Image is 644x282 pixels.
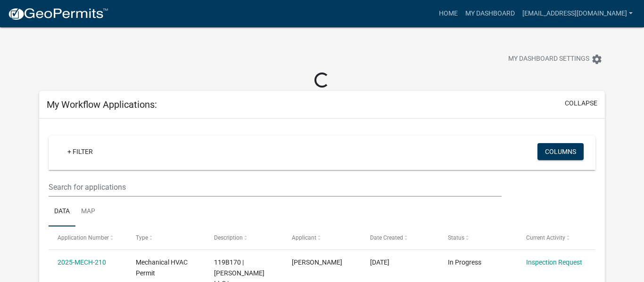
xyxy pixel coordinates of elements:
a: + Filter [60,143,100,160]
span: In Progress [448,258,481,266]
a: 2025-MECH-210 [58,258,106,266]
span: 09/02/2025 [370,258,389,266]
span: My Dashboard Settings [508,54,589,65]
a: [EMAIL_ADDRESS][DOMAIN_NAME] [519,5,636,23]
datatable-header-cell: Description [205,226,283,249]
span: Type [136,234,148,241]
span: Michael bush [292,258,342,266]
button: My Dashboard Settingssettings [501,50,610,68]
span: Applicant [292,234,316,241]
datatable-header-cell: Status [439,226,517,249]
datatable-header-cell: Type [127,226,205,249]
a: Map [75,197,101,227]
datatable-header-cell: Applicant [283,226,361,249]
a: Inspection Request [526,258,582,266]
button: collapse [565,98,597,108]
input: Search for applications [49,177,502,197]
datatable-header-cell: Application Number [49,226,127,249]
span: Status [448,234,464,241]
a: My Dashboard [462,5,519,23]
a: Data [49,197,75,227]
a: Home [435,5,462,23]
button: Columns [537,143,584,160]
span: Application Number [58,234,109,241]
span: Date Created [370,234,403,241]
datatable-header-cell: Current Activity [517,226,595,249]
span: Current Activity [526,234,565,241]
span: Mechanical HVAC Permit [136,258,188,277]
span: Description [214,234,243,241]
h5: My Workflow Applications: [47,99,157,110]
i: settings [591,54,603,65]
datatable-header-cell: Date Created [361,226,439,249]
